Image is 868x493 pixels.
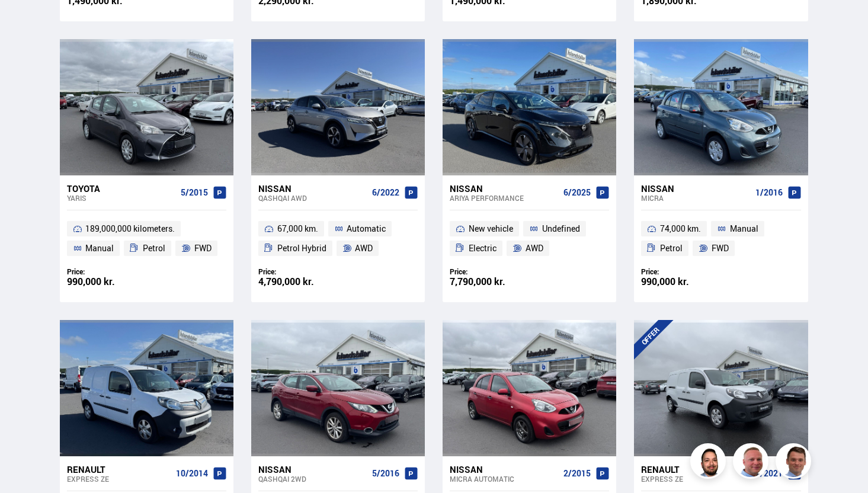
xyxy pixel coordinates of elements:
font: Price: [641,267,659,276]
img: FbJEzSuNWCJXmdc-.webp [777,445,813,481]
font: 2/2015 [563,468,591,479]
font: Manual [85,242,114,254]
font: Micra AUTOMATIC [450,474,514,484]
button: Open LiveChat chat interface [9,5,45,40]
img: nhp88E3Fdnt1Opn2.png [692,445,728,481]
font: Nissan [641,183,674,194]
font: 6/2025 [563,187,591,198]
font: Express ZE [67,474,109,484]
font: Qashqai AWD [258,193,307,203]
font: Nissan [258,183,292,194]
font: 990,000 kr. [67,275,115,288]
font: Petrol Hybrid [277,242,326,254]
font: Nissan [450,463,483,475]
font: Undefined [542,223,580,234]
img: siFngHWaQ9KaOqBr.png [735,445,770,481]
font: Automatic [347,223,386,234]
font: Petrol [660,242,683,254]
font: Price: [258,267,276,276]
font: 1/2016 [755,187,783,198]
font: 5/2015 [181,187,208,198]
font: Price: [450,267,467,276]
font: 990,000 kr. [641,275,689,288]
font: Price: [67,267,85,276]
font: Nissan [450,183,483,194]
font: Manual [730,223,758,234]
font: Express ZE [641,474,683,484]
font: Yaris [67,193,87,203]
a: Nissan Ariya PERFORMANCE 6/2025 New vehicle Undefined Electric AWD Price: 7,790,000 kr. [443,175,616,302]
font: Petrol [143,242,165,254]
a: Toyota Yaris 5/2015 189,000,000 kilometers. Manual Petrol FWD Price: 990,000 kr. [60,175,233,302]
font: New vehicle [469,223,513,234]
font: 67,000 km. [277,223,318,234]
a: Nissan Micra 1/2016 74,000 km. Manual Petrol FWD Price: 990,000 kr. [634,175,808,302]
font: 4,790,000 kr. [258,275,314,288]
font: AWD [355,242,373,254]
font: Ariya PERFORMANCE [450,193,524,203]
font: FWD [712,242,729,254]
a: Nissan Qashqai AWD 6/2022 67,000 km. Automatic Petrol Hybrid AWD Price: 4,790,000 kr. [251,175,425,302]
font: Micra [641,193,664,203]
font: 74,000 km. [660,223,701,234]
font: 7,790,000 kr. [450,275,505,288]
font: 10/2014 [176,468,208,479]
font: Renault [67,463,105,475]
font: Electric [469,242,497,254]
font: Nissan [258,463,292,475]
font: FWD [194,242,212,254]
font: Renault [641,463,680,475]
font: 6/2022 [372,187,399,198]
font: AWD [526,242,543,254]
font: 5/2016 [372,468,399,479]
font: Qashqai 2WD [258,474,306,484]
font: Toyota [67,183,100,194]
font: 189,000,000 kilometers. [85,223,175,234]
